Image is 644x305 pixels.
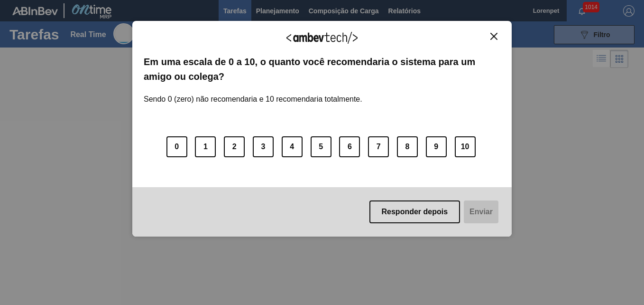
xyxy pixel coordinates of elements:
button: 6 [339,136,360,157]
label: Sendo 0 (zero) não recomendaria e 10 recomendaria totalmente. [144,84,362,104]
button: 5 [311,136,331,157]
img: Logo Ambevtech [286,32,358,44]
button: Close [488,32,500,40]
button: 2 [224,136,245,157]
button: 3 [253,136,274,157]
button: Responder depois [369,200,460,223]
button: 7 [368,136,389,157]
button: 8 [397,136,418,157]
button: 10 [455,136,476,157]
button: 0 [166,136,187,157]
label: Em uma escala de 0 a 10, o quanto você recomendaria o sistema para um amigo ou colega? [144,55,500,84]
button: 1 [195,136,216,157]
button: 9 [426,136,447,157]
button: 4 [282,136,303,157]
img: Close [490,33,497,40]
